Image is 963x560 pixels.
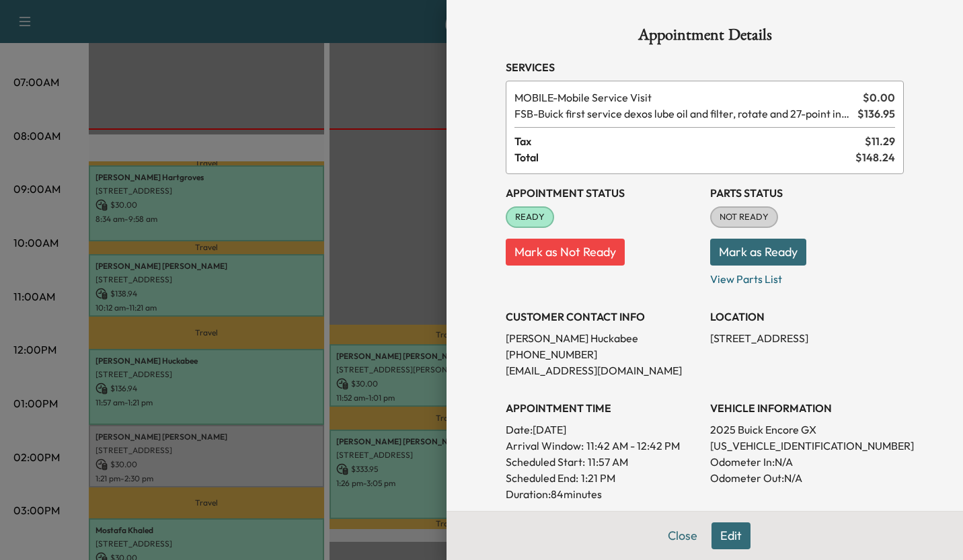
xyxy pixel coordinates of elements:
h3: VEHICLE INFORMATION [710,400,904,416]
span: Total [514,149,855,165]
span: READY [507,210,553,224]
h3: Appointment Status [506,185,699,201]
span: Tax [514,133,865,149]
h3: Services [506,59,904,75]
p: [PHONE_NUMBER] [506,346,699,362]
p: Odometer In: N/A [710,454,904,470]
h3: LOCATION [710,309,904,325]
span: $ 0.00 [863,89,895,106]
p: View Parts List [710,266,904,287]
p: [STREET_ADDRESS] [710,330,904,346]
p: 2025 Buick Encore GX [710,422,904,438]
span: $ 11.29 [865,133,895,149]
p: [US_VEHICLE_IDENTIFICATION_NUMBER] [710,438,904,454]
p: [EMAIL_ADDRESS][DOMAIN_NAME] [506,362,699,378]
h3: CUSTOMER CONTACT INFO [506,309,699,325]
p: Duration: 84 minutes [506,486,699,502]
button: Close [659,522,706,549]
p: [PERSON_NAME] Huckabee [506,330,699,346]
button: Mark as Not Ready [506,239,625,266]
p: 11:57 AM [588,454,628,470]
span: Buick first service dexos lube oil and filter, rotate and 27-point inspection. [514,106,852,122]
p: Scheduled End: [506,470,578,486]
p: Odometer Out: N/A [710,470,904,486]
span: Mobile Service Visit [514,89,857,106]
h1: Appointment Details [506,27,904,48]
span: 11:42 AM - 12:42 PM [586,438,680,454]
p: Arrival Window: [506,438,699,454]
h3: Parts Status [710,185,904,201]
span: $ 148.24 [855,149,895,165]
p: 1:21 PM [581,470,615,486]
p: Scheduled Start: [506,454,585,470]
button: Mark as Ready [710,239,806,266]
p: Date: [DATE] [506,422,699,438]
span: $ 136.95 [857,106,895,122]
button: Edit [711,522,750,549]
span: NOT READY [711,210,777,224]
h3: APPOINTMENT TIME [506,400,699,416]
